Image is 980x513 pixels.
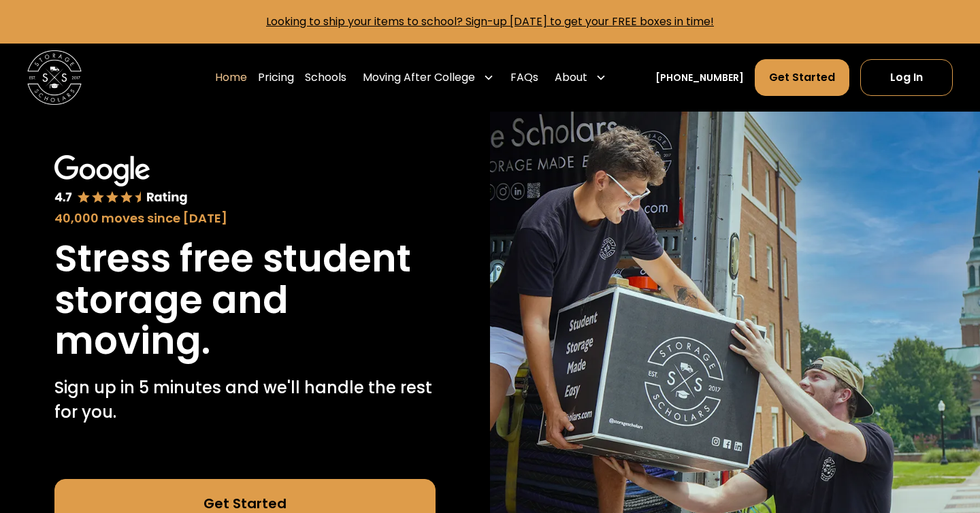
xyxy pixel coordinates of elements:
img: Google 4.7 star rating [54,155,188,206]
div: 40,000 moves since [DATE] [54,209,436,227]
a: FAQs [510,59,538,97]
div: About [555,69,587,86]
a: [PHONE_NUMBER] [655,71,744,85]
h1: Stress free student storage and moving. [54,238,436,362]
div: Moving After College [357,59,500,97]
img: Storage Scholars main logo [27,50,82,105]
div: About [549,59,612,97]
a: Schools [305,59,346,97]
a: Pricing [258,59,294,97]
a: Home [215,59,247,97]
p: Sign up in 5 minutes and we'll handle the rest for you. [54,376,436,425]
a: Log In [860,59,953,96]
a: Get Started [755,59,849,96]
a: Looking to ship your items to school? Sign-up [DATE] to get your FREE boxes in time! [266,14,714,29]
div: Moving After College [363,69,475,86]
